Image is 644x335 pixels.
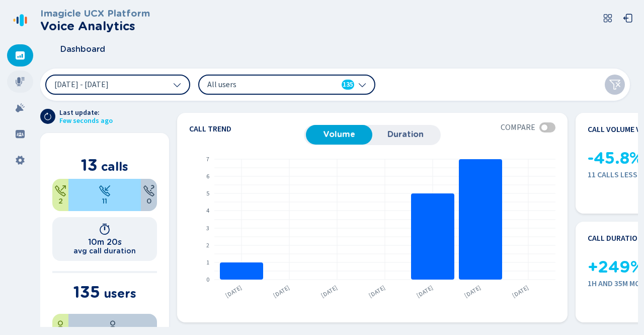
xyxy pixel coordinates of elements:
div: Dashboard [7,44,33,66]
text: 0 [206,275,209,284]
h2: avg call duration [73,247,136,255]
svg: alarm-filled [15,103,25,113]
div: 15.38% [52,179,68,211]
svg: groups-filled [15,129,25,139]
svg: user-profile [54,320,66,332]
div: Settings [7,149,33,171]
svg: user-profile [107,320,119,332]
text: 3 [206,224,209,232]
button: Clear filters [605,75,625,95]
span: -45.8% [588,149,642,168]
div: 84.62% [68,179,141,211]
span: All users [207,79,323,90]
text: [DATE] [415,283,435,299]
svg: chevron-down [358,81,366,89]
span: Compare [501,123,535,132]
span: 135 [343,80,353,90]
svg: chevron-down [173,81,181,89]
text: [DATE] [224,283,244,299]
svg: funnel-disabled [609,79,621,91]
div: Alarms [7,97,33,119]
button: [DATE] - [DATE] [45,75,190,95]
div: 0% [141,179,157,211]
span: users [104,286,136,301]
text: 7 [206,155,209,163]
span: Volume [311,130,367,139]
div: Groups [7,123,33,145]
span: 13 [81,155,98,175]
text: 2 [206,241,209,249]
text: [DATE] [511,283,530,299]
span: Duration [377,130,434,139]
span: 135 [73,282,100,302]
svg: mic-fill [15,77,25,87]
span: [DATE] - [DATE] [54,81,109,89]
svg: unknown-call [143,185,155,197]
span: 0 [146,197,151,205]
svg: telephone-inbound [99,185,111,197]
span: +249% [588,258,643,277]
button: Volume [306,125,372,144]
div: Recordings [7,71,33,93]
span: 2 [58,197,63,205]
button: Duration [372,125,439,144]
svg: timer [99,223,111,235]
span: 11 [102,197,107,205]
h2: Voice Analytics [40,19,150,33]
h3: Imagicle UCX Platform [40,8,150,19]
svg: dashboard-filled [15,50,25,60]
svg: arrow-clockwise [44,112,52,120]
svg: box-arrow-left [623,13,633,23]
text: 4 [206,206,209,215]
svg: telephone-outbound [54,185,66,197]
span: Few seconds ago [59,117,113,125]
span: Dashboard [60,45,105,54]
h1: 10m 20s [88,237,122,247]
text: [DATE] [319,283,339,299]
text: 6 [206,172,209,180]
span: calls [101,159,128,174]
text: 5 [206,189,209,197]
span: Last update: [59,109,113,117]
text: [DATE] [272,283,291,299]
h4: Call trend [189,125,304,133]
text: 1 [206,258,209,266]
text: [DATE] [367,283,387,299]
text: [DATE] [463,283,482,299]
